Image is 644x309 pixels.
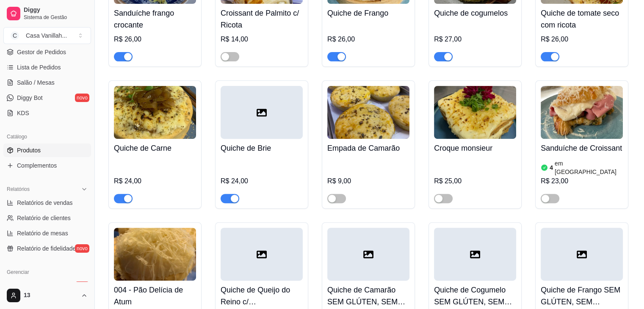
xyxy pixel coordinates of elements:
h4: 004 - Pão Delícia de Atum [114,284,196,308]
span: Relatório de fidelidade [17,244,76,253]
a: Relatório de fidelidadenovo [3,242,91,255]
div: R$ 25,00 [434,176,516,186]
h4: Quiche de Brie [221,142,303,154]
h4: Quiche de tomate seco com ricota [541,7,623,31]
h4: Quiche de Camarão SEM GLÚTEN, SEM LACTOSE [327,284,409,308]
a: Lista de Pedidos [3,61,91,74]
span: Relatórios [7,186,30,193]
div: R$ 23,00 [541,176,623,186]
span: Lista de Pedidos [17,63,61,72]
img: product-image [114,86,196,139]
a: DiggySistema de Gestão [3,3,91,24]
div: R$ 9,00 [327,176,409,186]
a: Salão / Mesas [3,76,91,89]
span: Relatório de clientes [17,214,71,222]
h4: Quiche de Queijo do Reino c/ [GEOGRAPHIC_DATA] [221,284,303,308]
div: R$ 27,00 [434,34,516,44]
h4: Quiche de Frango [327,7,409,19]
img: product-image [114,228,196,281]
span: Entregadores [17,281,53,290]
div: R$ 26,00 [327,34,409,44]
span: Salão / Mesas [17,78,55,87]
span: Diggy [24,6,88,14]
div: Casa Vanillah ... [26,31,67,40]
div: R$ 26,00 [541,34,623,44]
h4: Quiche de cogumelos [434,7,516,19]
a: Relatórios de vendas [3,196,91,210]
span: C [11,31,19,40]
h4: Quiche de Carne [114,142,196,154]
a: Entregadoresnovo [3,279,91,292]
span: Relatório de mesas [17,229,68,237]
div: Catálogo [3,130,91,143]
h4: Croque monsieur [434,142,516,154]
div: R$ 14,00 [221,34,303,44]
span: Complementos [17,161,57,170]
h4: Empada de Camarão [327,142,409,154]
span: Relatórios de vendas [17,199,73,207]
h4: Sanduíche de Croissant [541,142,623,154]
a: Produtos [3,143,91,157]
button: Select a team [3,27,91,44]
img: product-image [434,86,516,139]
a: Diggy Botnovo [3,91,91,105]
span: Sistema de Gestão [24,14,88,21]
div: R$ 26,00 [114,34,196,44]
a: KDS [3,106,91,120]
span: KDS [17,109,29,117]
img: product-image [541,86,623,139]
span: Diggy Bot [17,94,43,102]
img: product-image [327,86,409,139]
span: 13 [24,292,77,299]
article: 4 [550,163,553,172]
span: Gestor de Pedidos [17,48,66,56]
div: R$ 24,00 [114,176,196,186]
div: Gerenciar [3,265,91,279]
h4: Quiche de Frango SEM GLÚTEN, SEM LACTOSE [541,284,623,308]
a: Complementos [3,159,91,172]
div: R$ 24,00 [221,176,303,186]
article: em [GEOGRAPHIC_DATA] [555,159,623,176]
span: Produtos [17,146,41,154]
button: 13 [3,285,91,306]
a: Gestor de Pedidos [3,45,91,59]
h4: Sanduíche frango crocante [114,7,196,31]
h4: Quiche de Cogumelo SEM GLÚTEN, SEM LACTOSE [434,284,516,308]
a: Relatório de clientes [3,211,91,225]
a: Relatório de mesas [3,226,91,240]
h4: Croissant de Palmito c/ Ricota [221,7,303,31]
